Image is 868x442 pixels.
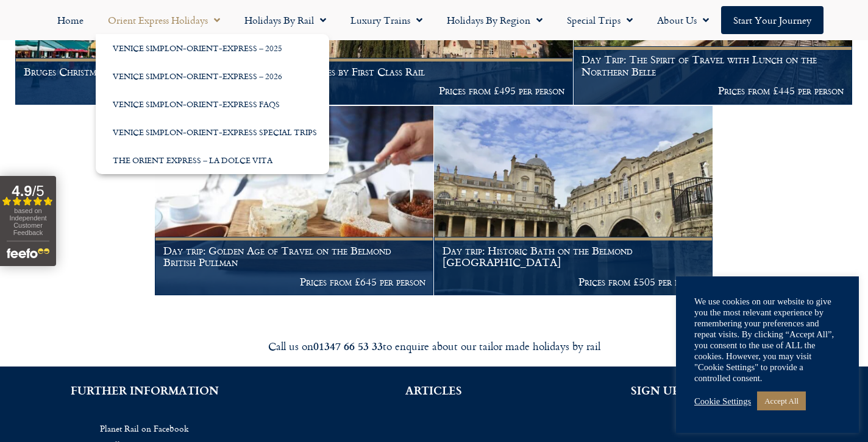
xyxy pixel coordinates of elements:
p: Prices from £495 per person [303,85,565,97]
a: Home [45,6,96,34]
a: Day trip: Historic Bath on the Belmond [GEOGRAPHIC_DATA] Prices from £505 per person [434,106,713,296]
a: Cookie Settings [694,396,751,407]
div: Call us on to enquire about our tailor made holidays by rail [93,339,775,353]
h1: Day trip: Golden Age of Travel on the Belmond British Pullman [163,245,425,268]
a: Venice Simplon-Orient-Express – 2025 [96,34,329,62]
a: Holidays by Rail [232,6,338,34]
h1: Day trip: Historic Bath on the Belmond [GEOGRAPHIC_DATA] [443,245,705,268]
nav: Menu [6,6,862,34]
div: We use cookies on our website to give you the most relevant experience by remembering your prefer... [694,296,841,384]
a: Planet Rail on Facebook [18,420,271,437]
h2: SIGN UP FOR THE PLANET RAIL NEWSLETTER [597,385,850,407]
h2: FURTHER INFORMATION [18,385,271,396]
strong: 01347 66 53 33 [313,338,383,354]
h1: Bruges Christmas Markets by First Class Rail [24,66,286,78]
a: Luxury Trains [338,6,435,34]
a: Accept All [757,391,806,410]
a: Orient Express Holidays [96,6,232,34]
a: The Orient Express – La Dolce Vita [96,146,329,174]
p: Prices from £445 per person [582,85,844,97]
a: Start your Journey [721,6,824,34]
a: About Us [645,6,721,34]
h1: Bruges by First Class Rail [303,66,565,78]
a: Venice Simplon-Orient-Express Special Trips [96,118,329,146]
a: Venice Simplon-Orient-Express – 2026 [96,62,329,90]
a: Day trip: Golden Age of Travel on the Belmond British Pullman Prices from £645 per person [155,106,434,296]
a: Special Trips [555,6,645,34]
h2: ARTICLES [308,385,561,396]
p: Prices from £645 per person [163,276,425,288]
a: Holidays by Region [435,6,555,34]
a: Venice Simplon-Orient-Express FAQs [96,90,329,118]
ul: Orient Express Holidays [96,34,329,174]
p: Prices from £895 per person [24,85,286,97]
p: Prices from £505 per person [443,276,705,288]
h1: Day Trip: The Spirit of Travel with Lunch on the Northern Belle [582,54,844,77]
